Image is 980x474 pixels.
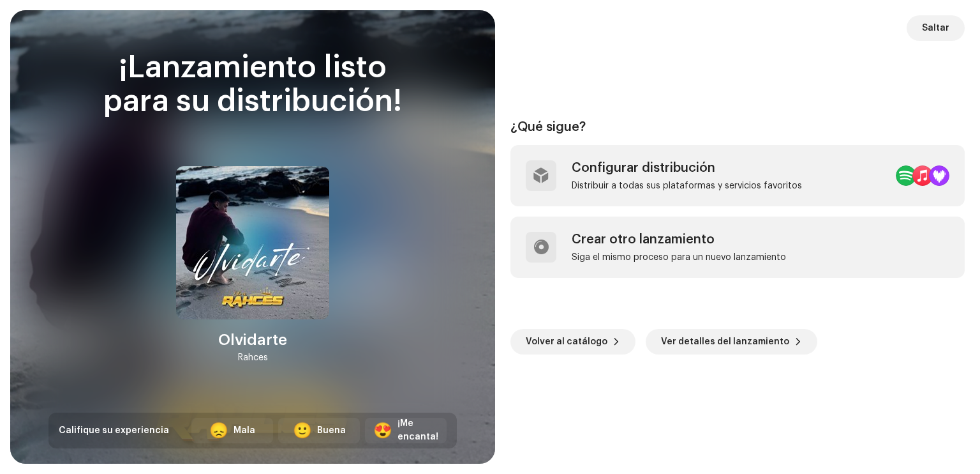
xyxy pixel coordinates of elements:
[234,424,255,438] div: Mala
[572,232,786,247] div: Crear otro lanzamiento
[572,160,802,176] div: Configurar distribución
[373,423,392,438] div: 😍
[572,252,786,263] div: Siga el mismo proceso para un nuevo lanzamiento
[218,330,287,350] div: Olvidarte
[572,181,802,191] div: Distribuir a todas sus plataformas y servicios favoritos
[238,350,268,365] div: Rahces
[661,329,789,355] span: Ver detalles del lanzamiento
[646,329,817,355] button: Ver detalles del lanzamiento
[510,119,965,135] div: ¿Qué sigue?
[59,426,169,435] span: Califique su experiencia
[526,329,607,355] span: Volver al catálogo
[317,424,346,438] div: Buena
[907,15,965,41] button: Saltar
[397,417,438,444] div: ¡Me encanta!
[922,15,949,41] span: Saltar
[510,329,635,355] button: Volver al catálogo
[48,51,457,119] div: ¡Lanzamiento listo para su distribución!
[176,166,329,319] img: 27d597f4-de0b-42ca-bc7e-06aace96ff99
[209,423,228,438] div: 😞
[293,423,312,438] div: 🙂
[510,217,965,278] re-a-post-create-item: Crear otro lanzamiento
[510,145,965,206] re-a-post-create-item: Configurar distribución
